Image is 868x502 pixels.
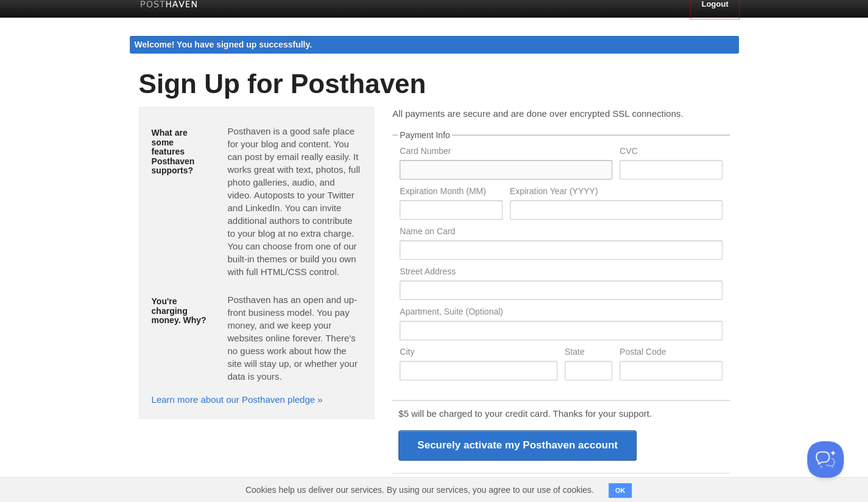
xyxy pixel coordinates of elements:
[619,147,722,158] label: CVC
[398,131,452,139] legend: Payment Info
[152,394,323,405] a: Learn more about our Posthaven pledge »
[400,307,722,319] label: Apartment, Suite (Optional)
[619,347,722,359] label: Postal Code
[400,347,557,359] label: City
[227,293,361,383] p: Posthaven has an open and up-front business model. You pay money, and we keep your websites onlin...
[400,187,502,198] label: Expiration Month (MM)
[398,430,637,461] input: Securely activate my Posthaven account
[227,125,361,278] p: Posthaven is a good safe place for your blog and content. You can post by email really easily. It...
[398,407,723,420] p: $5 will be charged to your credit card. Thanks for your support.
[807,441,844,478] iframe: Help Scout Beacon - Open
[609,483,632,498] button: OK
[400,227,722,239] label: Name on Card
[565,347,612,359] label: State
[400,267,722,279] label: Street Address
[233,478,606,502] span: Cookies help us deliver our services. By using our services, you agree to our use of cookies.
[139,69,730,99] h1: Sign Up for Posthaven
[392,107,729,120] p: All payments are secure and are done over encrypted SSL connections.
[400,147,612,158] label: Card Number
[140,1,198,10] img: Posthaven-bar
[130,36,739,54] div: Welcome! You have signed up successfully.
[152,128,210,175] h5: What are some features Posthaven supports?
[510,187,722,198] label: Expiration Year (YYYY)
[152,297,210,325] h5: You're charging money. Why?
